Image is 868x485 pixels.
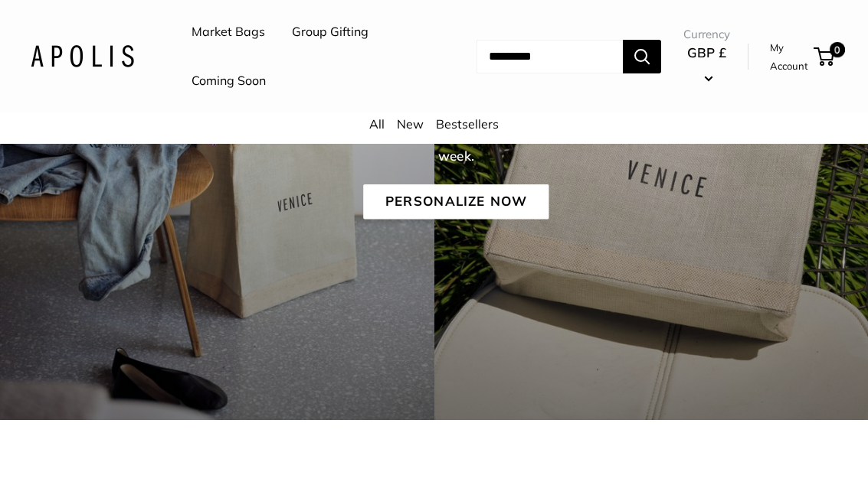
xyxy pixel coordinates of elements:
[31,45,134,67] img: Apolis
[830,42,845,57] span: 0
[683,24,730,45] span: Currency
[436,116,499,132] a: Bestsellers
[369,116,385,132] a: All
[192,21,265,44] a: Market Bags
[623,40,661,73] button: Search
[687,44,726,60] span: GBP £
[292,21,368,44] a: Group Gifting
[477,40,623,73] input: Search...
[683,41,730,90] button: GBP £
[192,70,266,93] a: Coming Soon
[397,116,424,132] a: New
[815,47,834,66] a: 0
[770,38,808,76] a: My Account
[363,184,549,220] a: Personalize Now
